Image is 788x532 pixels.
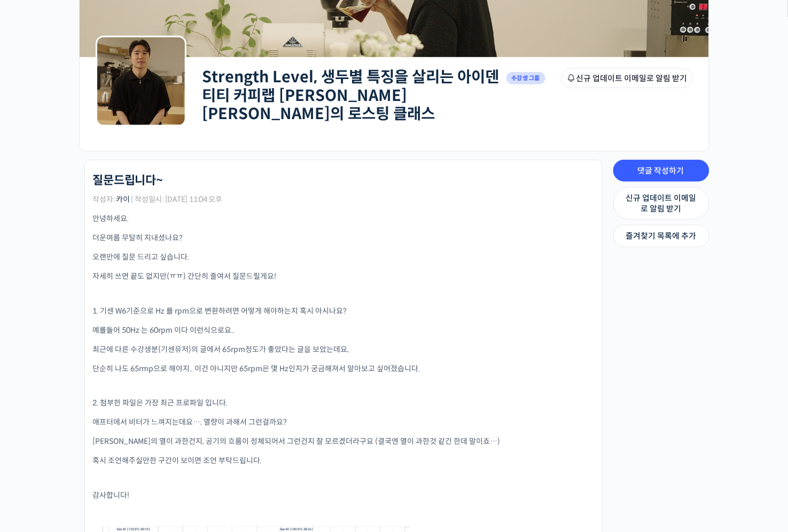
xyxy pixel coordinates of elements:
span: 대화 [98,355,111,364]
a: 댓글 작성하기 [613,160,709,182]
p: 안녕하세요. [93,213,594,224]
a: 카이 [116,194,130,204]
span: 수강생 그룹 [506,72,546,84]
p: 자세히 쓰면 끝도 없지만(ㅠㅠ) 간단히 줄여서 질문드릴게요! [93,271,594,282]
a: Strength Level, 생두별 특징을 살리는 아이덴티티 커피랩 [PERSON_NAME] [PERSON_NAME]의 로스팅 클래스 [202,67,500,123]
a: 즐겨찾기 목록에 추가 [613,225,709,247]
p: 최근에 다른 수강생분(기센유저)의 글에서 65rpm정도가 좋았다는 글을 보았는데요, [93,344,594,355]
img: Group logo of Strength Level, 생두별 특징을 살리는 아이덴티티 커피랩 윤원균 대표의 로스팅 클래스 [96,36,186,127]
p: 감사합니다! [93,490,594,502]
h1: 질문드립니다~ [93,174,163,187]
p: 오랜만에 질문 드리고 싶습니다. [93,252,594,263]
p: [PERSON_NAME]의 열이 과한건지, 공기의 흐름이 정체되어서 그런건지 잘 모르겠더라구요 (결국엔 열이 과한것 같긴 한데 말이죠…) [93,436,594,448]
a: 대화 [71,339,138,365]
p: 애프터에서 비터가 느껴지는데요…. 열량이 과해서 그런걸까요? [93,417,594,428]
p: 단순히 나도 65rmp으로 해야지.. 이건 아니지만 65rpm은 몇 Hz인지가 궁금해져서 알아보고 싶어졌습니다. [93,363,594,374]
p: 2. 첨부한 파일은 가장 최근 프로파일 입니다. [93,398,594,409]
button: 신규 업데이트 이메일로 알림 받기 [561,68,693,88]
p: 예를들어 50Hz 는 60rpm 이다 이런식으로요.. [93,325,594,336]
a: 설정 [138,339,205,365]
a: 신규 업데이트 이메일로 알림 받기 [613,187,709,220]
a: 홈 [3,339,71,365]
p: 더운여름 무탈히 지내셨나요? [93,232,594,244]
span: 작성자: | 작성일시: [DATE] 11:04 오후 [93,195,223,203]
span: 설정 [165,355,178,363]
p: 1. 기센 W6기준으로 Hz 를 rpm으로 변환하려면 어떻게 해야하는지 혹시 아시나요? [93,306,594,317]
p: 혹시 조언해주실만한 구간이 보이면 조언 부탁드립니다. [93,456,594,467]
span: 홈 [34,355,40,363]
